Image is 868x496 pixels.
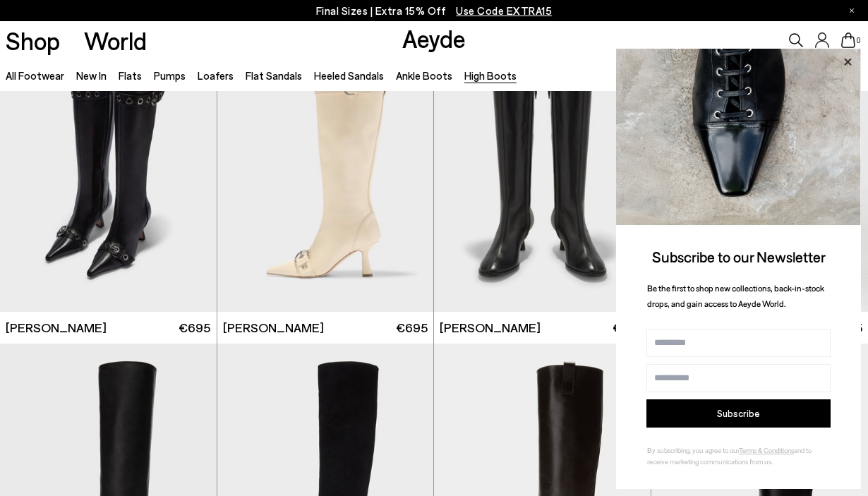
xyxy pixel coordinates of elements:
[855,37,862,44] span: 0
[613,319,644,337] span: €695
[179,319,210,337] span: €695
[647,283,824,309] span: Be the first to shop new collections, back-in-stock drops, and gain access to Aeyde World.
[434,40,651,312] img: Catherine High Sock Boots
[6,69,64,82] a: All Footwear
[739,446,794,454] a: Terms & Conditions
[217,40,434,312] div: 1 / 6
[456,4,552,17] span: Navigate to /collections/ss25-final-sizes
[76,69,107,82] a: New In
[396,69,452,82] a: Ankle Boots
[84,28,147,53] a: World
[652,248,826,265] span: Subscribe to our Newsletter
[246,69,302,82] a: Flat Sandals
[841,32,855,48] a: 0
[402,23,466,53] a: Aeyde
[440,319,541,337] span: [PERSON_NAME]
[434,40,651,312] a: Next slide Previous slide
[217,312,434,344] a: [PERSON_NAME] €695
[198,69,234,82] a: Loafers
[616,49,861,225] img: ca3f721fb6ff708a270709c41d776025.jpg
[223,319,324,337] span: [PERSON_NAME]
[646,399,831,428] button: Subscribe
[154,69,186,82] a: Pumps
[6,319,107,337] span: [PERSON_NAME]
[647,446,739,454] span: By subscribing, you agree to our
[314,69,384,82] a: Heeled Sandals
[464,69,517,82] a: High Boots
[217,40,434,312] img: Vivian Eyelet High Boots
[316,2,553,20] p: Final Sizes | Extra 15% Off
[434,40,651,312] div: 5 / 6
[119,69,142,82] a: Flats
[6,28,60,53] a: Shop
[217,40,434,312] a: Next slide Previous slide
[396,319,428,337] span: €695
[434,312,651,344] a: [PERSON_NAME] €695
